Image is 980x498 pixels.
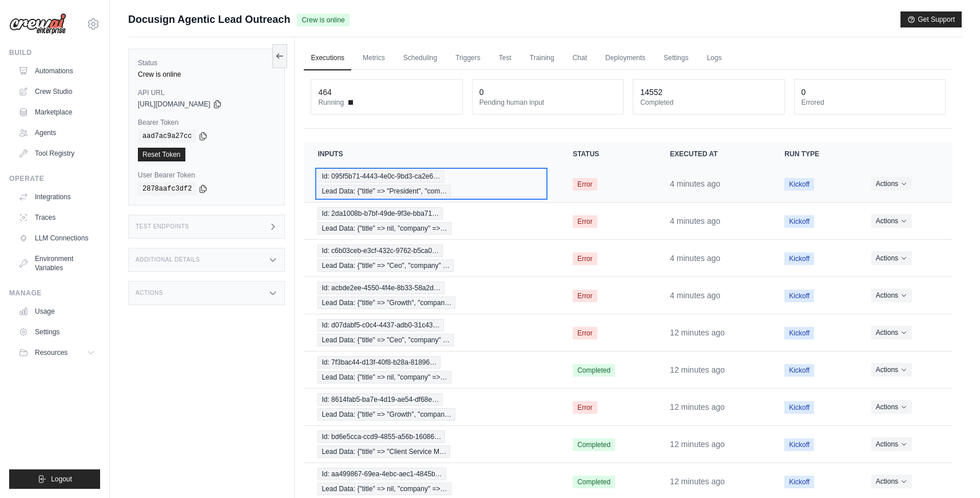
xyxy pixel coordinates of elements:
th: Inputs [304,143,559,165]
code: aad7ac9a27cc [138,129,196,143]
button: Get Support [900,11,962,27]
code: 2878aafc3df2 [138,182,196,196]
span: Docusign Agentic Lead Outreach [128,11,290,27]
button: Actions for execution [871,437,912,451]
span: Crew is online [297,14,349,26]
button: Actions for execution [871,326,912,339]
span: Error [573,327,597,339]
dt: Completed [640,98,777,107]
span: Lead Data: {"title" => "Ceo", "company" … [318,334,454,346]
a: Automations [14,62,100,80]
a: View execution details for Id [318,282,545,309]
a: View execution details for Id [318,393,545,421]
div: Crew is online [138,70,275,79]
a: Tool Registry [14,144,100,163]
button: Actions for execution [871,288,912,302]
a: Executions [304,46,351,70]
a: Logs [700,46,728,70]
time: September 16, 2025 at 09:51 CDT [670,254,720,263]
button: Actions for execution [871,177,912,191]
span: Kickoff [784,252,814,265]
a: View execution details for Id [318,430,545,458]
time: September 16, 2025 at 09:51 CDT [670,179,720,188]
span: Kickoff [784,327,814,339]
a: Deployments [598,46,652,70]
h3: Additional Details [136,256,200,263]
dt: Errored [802,98,938,107]
span: Completed [573,364,615,377]
th: Run Type [771,143,857,165]
h3: Test Endpoints [136,223,189,230]
a: View execution details for Id [318,170,545,197]
a: LLM Connections [14,229,100,247]
span: Kickoff [784,401,814,414]
div: Manage [9,288,100,298]
a: Reset Token [138,148,185,161]
span: Resources [35,348,68,357]
time: September 16, 2025 at 09:51 CDT [670,216,720,226]
button: Actions for execution [871,251,912,265]
button: Logout [9,469,100,489]
a: View execution details for Id [318,207,545,235]
div: 14552 [640,86,662,98]
label: Status [138,58,275,68]
a: Scheduling [396,46,444,70]
button: Resources [14,343,100,362]
a: Marketplace [14,103,100,121]
a: Settings [14,323,100,341]
span: [URL][DOMAIN_NAME] [138,100,211,109]
a: Integrations [14,188,100,206]
span: Completed [573,438,615,451]
a: Traces [14,208,100,227]
span: Lead Data: {"title" => "Growth", "compan… [318,297,455,309]
h3: Actions [136,290,163,297]
span: Lead Data: {"title" => "Growth", "compan… [318,408,455,421]
div: 464 [318,86,331,98]
span: Id: 095f5b71-4443-4e0c-9bd3-ca2e6… [318,170,444,183]
a: Test [492,46,518,70]
span: Id: c6b03ceb-e3cf-432c-9762-b5ca0… [318,244,443,257]
span: Kickoff [784,476,814,488]
a: View execution details for Id [318,244,545,272]
label: User Bearer Token [138,171,275,180]
a: View execution details for Id [318,319,545,346]
time: September 16, 2025 at 09:43 CDT [670,365,725,374]
span: Running [318,98,344,107]
span: Error [573,290,597,302]
button: Actions for execution [871,363,912,377]
span: Id: 8614fab5-ba7e-4d19-ae54-df68e… [318,393,443,406]
a: Triggers [449,46,487,70]
a: Agents [14,124,100,142]
a: Chat [566,46,594,70]
div: 0 [802,86,806,98]
span: Lead Data: {"title" => nil, "company" =>… [318,371,451,384]
span: Kickoff [784,215,814,228]
span: Id: d07dabf5-c0c4-4437-adb0-31c43… [318,319,443,331]
span: Lead Data: {"title" => "Client Service M… [318,445,450,458]
a: View execution details for Id [318,356,545,384]
div: Build [9,48,100,57]
span: Error [573,401,597,414]
label: Bearer Token [138,118,275,127]
button: Actions for execution [871,214,912,228]
a: Environment Variables [14,250,100,277]
time: September 16, 2025 at 09:51 CDT [670,291,720,300]
span: Completed [573,476,615,488]
dt: Pending human input [479,98,616,107]
span: Kickoff [784,290,814,302]
button: Actions for execution [871,400,912,414]
span: Error [573,215,597,228]
button: Actions for execution [871,475,912,488]
span: Lead Data: {"title" => nil, "company" =>… [318,222,451,235]
span: Error [573,178,597,191]
span: Kickoff [784,178,814,191]
time: September 16, 2025 at 09:43 CDT [670,477,725,486]
div: 0 [479,86,484,98]
span: Id: aa499867-69ea-4ebc-aec1-4845b… [318,468,446,480]
span: Kickoff [784,438,814,451]
span: Logout [51,475,72,484]
span: Error [573,252,597,265]
time: September 16, 2025 at 09:43 CDT [670,402,725,412]
span: Kickoff [784,364,814,377]
a: Usage [14,302,100,321]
